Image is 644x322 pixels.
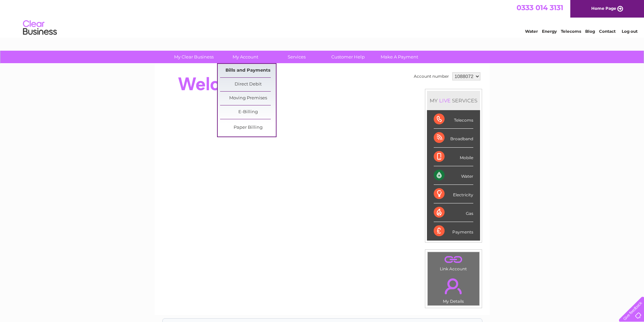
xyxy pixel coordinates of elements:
[412,71,451,82] td: Account number
[427,252,480,273] td: Link Account
[166,51,222,63] a: My Clear Business
[517,3,563,12] a: 0333 014 3131
[220,78,276,91] a: Direct Debit
[438,97,452,104] div: LIVE
[427,273,480,306] td: My Details
[525,29,538,34] a: Water
[542,29,557,34] a: Energy
[23,18,57,38] img: logo.png
[434,203,473,222] div: Gas
[599,29,616,34] a: Contact
[372,51,427,63] a: Make A Payment
[320,51,376,63] a: Customer Help
[429,254,478,266] a: .
[622,29,638,34] a: Log out
[269,51,325,63] a: Services
[220,105,276,119] a: E-Billing
[429,274,478,298] a: .
[434,166,473,185] div: Water
[434,129,473,147] div: Broadband
[434,148,473,166] div: Mobile
[434,222,473,240] div: Payments
[561,29,581,34] a: Telecoms
[220,92,276,105] a: Moving Premises
[220,64,276,77] a: Bills and Payments
[217,51,273,63] a: My Account
[220,121,276,134] a: Paper Billing
[434,110,473,129] div: Telecoms
[434,185,473,203] div: Electricity
[427,91,480,110] div: MY SERVICES
[585,29,595,34] a: Blog
[163,4,482,33] div: Clear Business is a trading name of Verastar Limited (registered in [GEOGRAPHIC_DATA] No. 3667643...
